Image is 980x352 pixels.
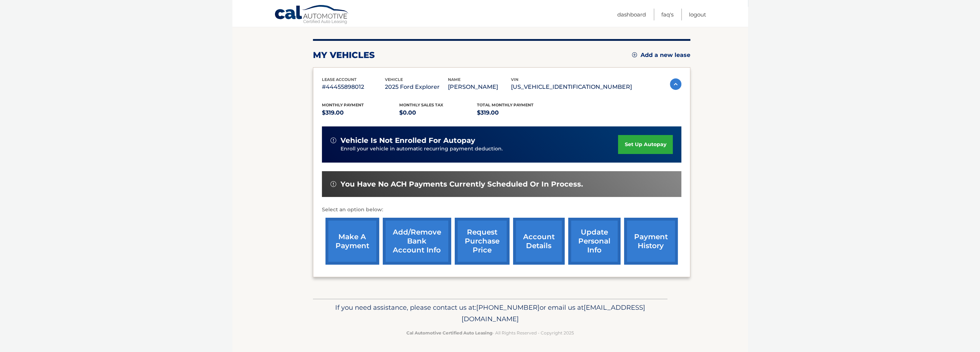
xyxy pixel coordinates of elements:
img: alert-white.svg [330,181,336,187]
a: set up autopay [618,135,672,154]
a: payment history [624,218,678,265]
strong: Cal Automotive Certified Auto Leasing [406,330,492,336]
p: If you need assistance, please contact us at: or email us at [318,302,663,325]
a: FAQ's [661,9,674,20]
p: $319.00 [477,108,555,118]
img: alert-white.svg [330,138,336,143]
p: 2025 Ford Explorer [385,82,448,92]
span: You have no ACH payments currently scheduled or in process. [341,180,583,189]
p: [PERSON_NAME] [448,82,511,92]
p: Enroll your vehicle in automatic recurring payment deduction. [341,145,618,153]
span: name [448,77,460,82]
a: request purchase price [455,218,510,265]
span: Total Monthly Payment [477,102,534,107]
p: $0.00 [399,108,477,118]
p: #44455898012 [322,82,385,92]
p: Select an option below: [322,206,681,214]
p: $319.00 [322,108,400,118]
a: update personal info [568,218,621,265]
a: make a payment [325,218,379,265]
a: Cal Automotive [274,5,349,25]
p: [US_VEHICLE_IDENTIFICATION_NUMBER] [511,82,632,92]
img: accordion-active.svg [670,78,681,90]
a: Logout [689,9,706,20]
span: lease account [322,77,357,82]
img: add.svg [632,52,637,57]
span: vin [511,77,518,82]
a: Add/Remove bank account info [383,218,451,265]
p: - All Rights Reserved - Copyright 2025 [318,329,663,337]
a: Add a new lease [632,52,690,59]
span: Monthly Payment [322,102,364,107]
h2: my vehicles [313,50,375,61]
span: [EMAIL_ADDRESS][DOMAIN_NAME] [462,303,645,323]
span: Monthly sales Tax [399,102,443,107]
span: vehicle [385,77,403,82]
span: [PHONE_NUMBER] [476,303,540,312]
a: Dashboard [617,9,646,20]
span: vehicle is not enrolled for autopay [341,136,475,145]
a: account details [513,218,565,265]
